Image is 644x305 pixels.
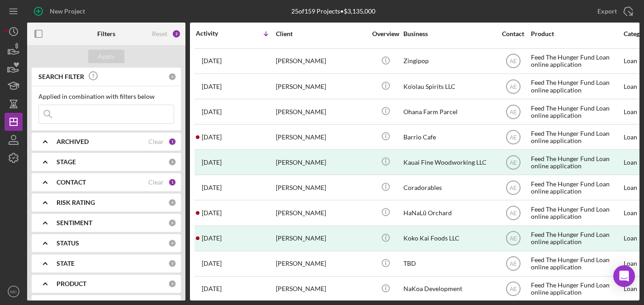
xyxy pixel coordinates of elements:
[531,100,621,124] div: Feed The Hunger Fund Loan online application
[196,30,236,37] div: Activity
[531,49,621,73] div: Feed The Hunger Fund Loan online application
[57,179,86,186] b: CONTACT
[276,201,366,225] div: [PERSON_NAME]
[202,159,222,166] time: 2023-10-23 18:18
[202,235,222,242] time: 2023-04-12 06:50
[509,236,516,242] text: AE
[202,83,222,90] time: 2023-11-27 20:52
[57,138,89,145] b: ARCHIVED
[10,289,17,294] text: MC
[403,176,494,199] div: Coradorables
[98,50,115,63] div: Apply
[168,73,176,81] div: 0
[276,125,366,149] div: [PERSON_NAME]
[403,277,494,301] div: NaKoa Development
[38,93,174,100] div: Applied in combination with filters below
[403,252,494,276] div: TBD
[276,74,366,98] div: [PERSON_NAME]
[168,239,176,247] div: 0
[97,30,115,37] b: Filters
[403,30,494,37] div: Business
[531,30,621,37] div: Product
[403,100,494,124] div: Ohana Farm Parcel
[276,176,366,199] div: [PERSON_NAME]
[509,210,516,217] text: AE
[38,73,84,80] b: SEARCH FILTER
[403,49,494,73] div: Zingipop
[57,199,95,206] b: RISK RATING
[531,74,621,98] div: Feed The Hunger Fund Loan online application
[57,158,76,166] b: STAGE
[152,30,167,37] div: Reset
[531,226,621,250] div: Feed The Hunger Fund Loan online application
[202,134,222,141] time: 2023-10-23 21:14
[168,280,176,288] div: 0
[509,109,516,115] text: AE
[276,277,366,301] div: [PERSON_NAME]
[276,30,366,37] div: Client
[57,240,79,247] b: STATUS
[369,30,402,37] div: Overview
[509,159,516,166] text: AE
[172,29,181,38] div: 2
[509,134,516,140] text: AE
[509,261,516,267] text: AE
[509,185,516,191] text: AE
[50,2,85,20] div: New Project
[202,209,222,217] time: 2023-05-15 22:32
[276,49,366,73] div: [PERSON_NAME]
[168,199,176,207] div: 0
[403,201,494,225] div: HaNaLū Orchard
[57,260,75,267] b: STATE
[57,280,86,287] b: PRODUCT
[168,259,176,268] div: 0
[148,179,164,186] div: Clear
[291,8,375,15] div: 25 of 159 Projects • $3,135,000
[509,286,516,292] text: AE
[403,125,494,149] div: Barrio Cafe
[403,226,494,250] div: Koko Kai Foods LLC
[403,150,494,174] div: Kauai Fine Woodworking LLC
[202,285,222,292] time: 2023-03-24 00:40
[202,260,222,267] time: 2023-04-06 19:00
[148,138,164,145] div: Clear
[57,219,92,226] b: SENTIMENT
[5,282,23,300] button: MC
[88,50,124,63] button: Apply
[276,150,366,174] div: [PERSON_NAME]
[202,108,222,116] time: 2023-11-22 01:13
[531,277,621,301] div: Feed The Hunger Fund Loan online application
[276,226,366,250] div: [PERSON_NAME]
[509,83,516,90] text: AE
[496,30,530,37] div: Contact
[202,184,222,191] time: 2023-09-01 01:59
[509,58,516,65] text: AE
[168,138,176,146] div: 1
[588,2,639,20] button: Export
[597,2,617,20] div: Export
[276,100,366,124] div: [PERSON_NAME]
[531,252,621,276] div: Feed The Hunger Fund Loan online application
[276,252,366,276] div: [PERSON_NAME]
[531,176,621,199] div: Feed The Hunger Fund Loan online application
[202,57,222,65] time: 2023-12-04 20:34
[531,201,621,225] div: Feed The Hunger Fund Loan online application
[27,2,94,20] button: New Project
[403,74,494,98] div: Ko'olau Spirits LLC
[168,219,176,227] div: 0
[531,125,621,149] div: Feed The Hunger Fund Loan online application
[168,158,176,166] div: 0
[613,265,635,287] div: Open Intercom Messenger
[168,178,176,186] div: 1
[531,150,621,174] div: Feed The Hunger Fund Loan online application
